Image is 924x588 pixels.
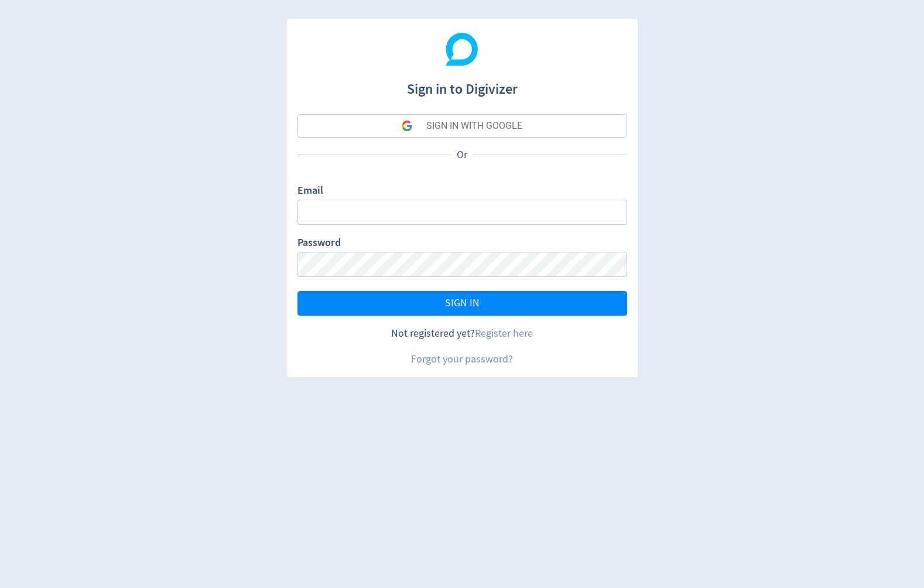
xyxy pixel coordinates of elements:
button: SIGN IN WITH GOOGLE [297,114,627,138]
div: SIGN IN WITH GOOGLE [426,114,522,138]
div: Not registered yet? [297,326,627,341]
span: SIGN IN [445,298,480,309]
a: Forgot your password? [411,353,513,366]
label: Email [297,183,323,200]
img: Digivizer Logo [446,33,478,66]
label: Password [297,235,341,252]
h1: Sign in to Digivizer [297,69,627,100]
a: Register here [475,327,533,340]
p: Or [451,148,473,162]
button: SIGN IN [297,291,627,316]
